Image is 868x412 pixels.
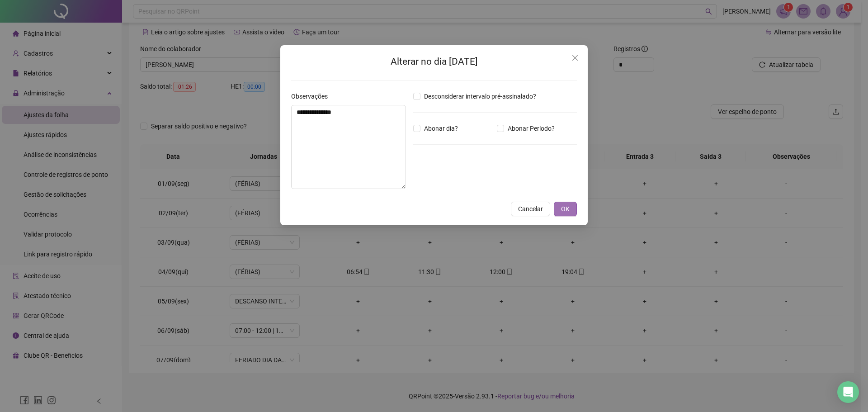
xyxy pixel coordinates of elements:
div: Open Intercom Messenger [837,381,859,403]
label: Observações [291,91,334,101]
span: Desconsiderar intervalo pré-assinalado? [420,91,540,101]
button: Cancelar [511,202,550,216]
button: Close [568,51,582,65]
span: close [571,54,579,62]
h2: Alterar no dia [DATE] [291,54,577,69]
span: Cancelar [518,204,543,214]
span: OK [561,204,570,214]
button: OK [554,202,577,216]
span: Abonar Período? [504,123,558,133]
span: Abonar dia? [420,123,462,133]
